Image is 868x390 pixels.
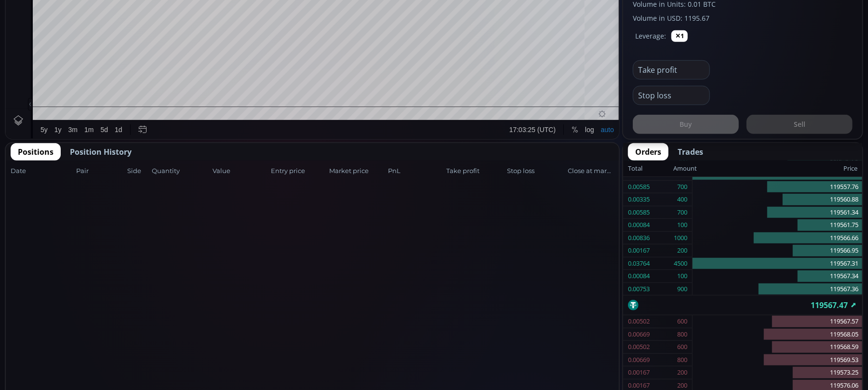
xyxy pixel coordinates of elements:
[628,257,650,270] div: 0.03764
[628,366,650,379] div: 0.00167
[677,219,687,231] div: 100
[190,24,194,31] div: L
[633,13,853,23] label: Volume in USD: 1195.67
[623,296,862,315] div: 119567.47
[628,328,650,341] div: 0.00669
[693,193,862,206] div: 119560.88
[677,283,687,296] div: 900
[628,143,668,161] button: Orders
[677,366,687,379] div: 200
[330,166,385,176] span: Market price
[693,354,862,367] div: 119569.53
[628,244,650,257] div: 0.00167
[693,257,862,270] div: 119567.31
[693,181,862,194] div: 119557.76
[693,206,862,219] div: 119561.34
[674,232,687,244] div: 1000
[693,328,862,341] div: 119568.05
[670,143,710,161] button: Trades
[693,341,862,354] div: 119568.59
[76,166,124,176] span: Pair
[693,283,862,296] div: 119567.36
[18,146,53,158] span: Positions
[31,22,47,31] div: BTC
[568,166,614,176] span: Close at market
[697,162,857,175] div: Price
[264,24,314,31] div: +972.48 (+0.82%)
[693,270,862,283] div: 119567.34
[271,166,326,176] span: Entry price
[120,24,150,31] div: 118594.99
[11,143,61,161] button: Positions
[115,24,120,31] div: O
[678,146,703,158] span: Trades
[677,206,687,219] div: 700
[446,166,504,176] span: Take profit
[31,35,52,42] div: Volume
[693,219,862,232] div: 119561.75
[628,219,650,231] div: 0.00084
[227,24,232,31] div: C
[82,5,87,13] div: D
[507,166,565,176] span: Stop loss
[677,328,687,341] div: 800
[673,162,697,175] div: Amount
[635,31,666,41] label: Leverage:
[127,166,149,176] span: Side
[693,244,862,257] div: 119566.95
[677,181,687,193] div: 700
[98,22,107,31] div: Market open
[628,206,650,219] div: 0.00585
[628,193,650,206] div: 0.00335
[677,193,687,206] div: 400
[56,35,79,42] div: 14.124K
[671,30,688,42] button: ✕1
[693,315,862,328] div: 119567.57
[677,270,687,282] div: 100
[635,146,661,158] span: Orders
[213,166,268,176] span: Value
[628,283,650,296] div: 0.00753
[677,315,687,328] div: 600
[628,270,650,282] div: 0.00084
[693,366,862,379] div: 119573.25
[9,129,16,138] div: 
[62,22,91,31] div: Bitcoin
[232,24,261,31] div: 119567.47
[153,24,158,31] div: H
[158,24,187,31] div: 120300.00
[11,166,73,176] span: Date
[628,341,650,353] div: 0.00502
[677,354,687,366] div: 800
[388,166,443,176] span: PnL
[693,232,862,245] div: 119566.66
[628,232,650,244] div: 0.00836
[70,146,132,158] span: Position History
[628,162,673,175] div: Total
[152,166,210,176] span: Quantity
[628,354,650,366] div: 0.00669
[628,315,650,328] div: 0.00502
[194,24,224,31] div: 118279.31
[180,5,209,13] div: Indicators
[47,22,62,31] div: 1D
[63,143,139,161] button: Position History
[628,181,650,193] div: 0.00585
[674,257,687,270] div: 4500
[677,244,687,257] div: 200
[677,341,687,353] div: 600
[130,5,158,13] div: Compare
